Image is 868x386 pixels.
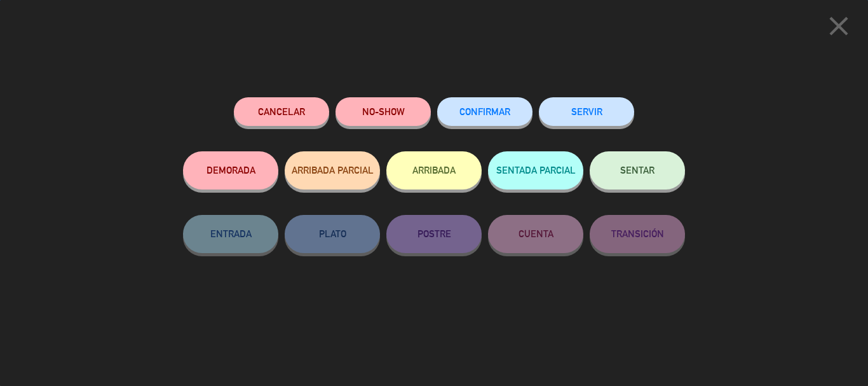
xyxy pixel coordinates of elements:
[386,151,482,190] button: ARRIBADA
[459,106,510,117] span: CONFIRMAR
[183,151,278,190] button: DEMORADA
[285,215,380,253] button: PLATO
[183,215,278,253] button: ENTRADA
[292,165,374,176] span: ARRIBADA PARCIAL
[620,165,654,176] span: SENTAR
[539,97,634,126] button: SERVIR
[336,97,431,126] button: NO-SHOW
[437,97,532,126] button: CONFIRMAR
[488,151,583,190] button: SENTADA PARCIAL
[285,151,380,190] button: ARRIBADA PARCIAL
[488,215,583,253] button: CUENTA
[590,151,685,190] button: SENTAR
[590,215,685,253] button: TRANSICIÓN
[819,10,858,47] button: close
[234,97,329,126] button: Cancelar
[823,10,855,42] i: close
[386,215,482,253] button: POSTRE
